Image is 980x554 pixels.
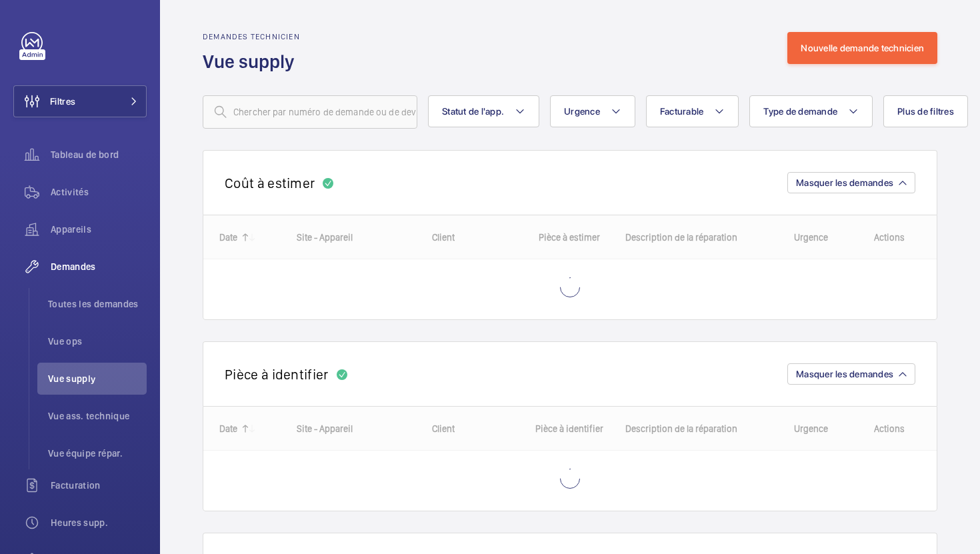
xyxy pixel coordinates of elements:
[646,95,739,127] button: Facturable
[787,363,915,385] button: Masquer les demandes
[48,447,147,460] span: Vue équipe répar.
[442,106,504,117] span: Statut de l'app.
[897,106,954,117] span: Plus de filtres
[51,223,147,236] span: Appareils
[50,95,75,108] span: Filtres
[787,172,915,193] button: Masquer les demandes
[787,32,937,64] button: Nouvelle demande technicien
[749,95,873,127] button: Type de demande
[660,106,704,117] span: Facturable
[203,95,417,129] input: Chercher par numéro de demande ou de devis
[51,260,147,273] span: Demandes
[48,297,147,311] span: Toutes les demandes
[51,148,147,161] span: Tableau de bord
[203,49,303,74] h1: Vue supply
[763,106,837,117] span: Type de demande
[48,409,147,423] span: Vue ass. technique
[796,177,893,188] span: Masquer les demandes
[564,106,600,117] span: Urgence
[225,366,329,383] h2: Pièce à identifier
[550,95,635,127] button: Urgence
[225,175,315,191] h2: Coût à estimer
[48,372,147,385] span: Vue supply
[51,479,147,492] span: Facturation
[796,369,893,379] span: Masquer les demandes
[883,95,968,127] button: Plus de filtres
[13,85,147,117] button: Filtres
[51,185,147,199] span: Activités
[203,32,303,41] h2: Demandes technicien
[51,516,147,529] span: Heures supp.
[48,335,147,348] span: Vue ops
[428,95,539,127] button: Statut de l'app.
